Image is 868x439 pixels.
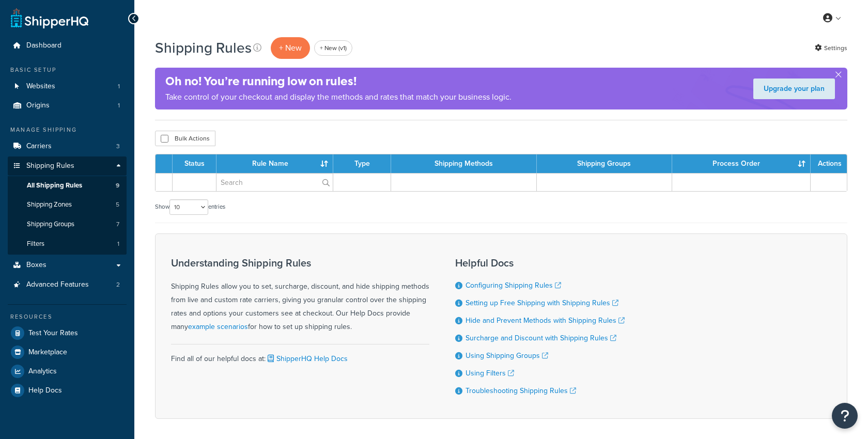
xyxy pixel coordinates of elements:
a: Configuring Shipping Rules [466,280,561,291]
th: Shipping Groups [537,154,672,173]
h3: Understanding Shipping Rules [171,257,429,269]
button: Open Resource Center [832,403,858,429]
span: Websites [26,82,55,91]
a: Shipping Rules [8,156,127,176]
a: + New (v1) [314,40,352,56]
a: Setting up Free Shipping with Shipping Rules [466,297,618,308]
a: Marketplace [8,343,127,362]
span: 3 [116,142,120,151]
span: Marketplace [28,348,67,357]
a: Shipping Groups 7 [8,215,127,234]
input: Search [216,174,333,191]
h3: Helpful Docs [455,257,625,269]
span: Shipping Groups [27,220,74,229]
th: Type [333,154,391,173]
a: Settings [815,41,847,55]
li: Advanced Features [8,275,127,294]
li: Origins [8,96,127,115]
span: 5 [116,200,119,209]
div: Basic Setup [8,66,127,74]
span: Dashboard [26,41,61,50]
a: Test Your Rates [8,324,127,342]
span: Shipping Rules [26,162,74,170]
span: 1 [118,101,120,110]
th: Actions [811,154,847,173]
span: Advanced Features [26,280,89,289]
a: Shipping Zones 5 [8,195,127,214]
a: All Shipping Rules 9 [8,176,127,195]
span: 2 [116,280,120,289]
button: Bulk Actions [155,131,215,146]
h1: Shipping Rules [155,38,252,58]
label: Show entries [155,199,225,215]
h4: Oh no! You’re running low on rules! [165,73,512,90]
a: Troubleshooting Shipping Rules [466,385,576,396]
a: Help Docs [8,381,127,400]
a: example scenarios [188,321,248,332]
li: Carriers [8,137,127,156]
a: Dashboard [8,36,127,55]
a: Boxes [8,256,127,275]
th: Status [173,154,216,173]
div: Manage Shipping [8,126,127,134]
li: Websites [8,77,127,96]
li: Shipping Zones [8,195,127,214]
li: Filters [8,234,127,254]
span: Carriers [26,142,52,151]
span: All Shipping Rules [27,181,82,190]
div: Resources [8,312,127,321]
span: Analytics [28,367,57,376]
div: Find all of our helpful docs at: [171,344,429,366]
a: Analytics [8,362,127,381]
a: Using Shipping Groups [466,350,548,361]
a: Hide and Prevent Methods with Shipping Rules [466,315,625,326]
span: Origins [26,101,50,110]
li: Shipping Rules [8,156,127,255]
a: Filters 1 [8,234,127,254]
span: Boxes [26,261,47,270]
select: Showentries [169,199,208,215]
div: Shipping Rules allow you to set, surcharge, discount, and hide shipping methods from live and cus... [171,257,429,334]
span: Shipping Zones [27,200,72,209]
a: Using Filters [466,368,514,379]
a: Origins 1 [8,96,127,115]
span: Help Docs [28,386,62,395]
span: 1 [117,240,119,248]
a: ShipperHQ Help Docs [266,353,348,364]
span: Filters [27,240,44,248]
a: Carriers 3 [8,137,127,156]
a: Advanced Features 2 [8,275,127,294]
p: + New [271,37,310,58]
p: Take control of your checkout and display the methods and rates that match your business logic. [165,90,512,104]
th: Rule Name [216,154,333,173]
a: Surcharge and Discount with Shipping Rules [466,333,616,343]
span: Test Your Rates [28,329,78,338]
th: Process Order [672,154,811,173]
a: Upgrade your plan [753,79,835,99]
a: ShipperHQ Home [11,8,88,28]
span: 9 [116,181,119,190]
a: Websites 1 [8,77,127,96]
li: Shipping Groups [8,215,127,234]
span: 1 [118,82,120,91]
th: Shipping Methods [391,154,536,173]
span: 7 [116,220,119,229]
li: All Shipping Rules [8,176,127,195]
